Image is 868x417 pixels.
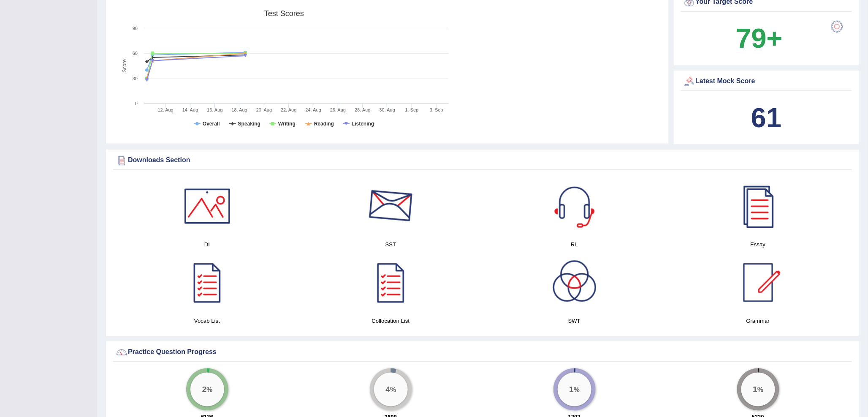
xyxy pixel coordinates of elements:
div: % [741,373,775,406]
div: Latest Mock Score [683,75,850,88]
div: % [558,373,591,406]
h4: Grammar [670,316,846,325]
b: 61 [751,102,781,133]
tspan: 3. Sep [430,107,443,112]
text: 60 [133,51,138,56]
tspan: Overall [203,121,220,127]
h4: DI [119,240,295,249]
big: 4 [385,385,390,394]
h4: Essay [670,240,846,249]
tspan: 22. Aug [281,107,296,112]
text: 0 [135,101,138,106]
text: 90 [133,26,138,31]
b: 79+ [736,23,783,54]
big: 1 [569,385,574,394]
div: % [190,373,224,406]
tspan: Writing [278,121,296,127]
tspan: 1. Sep [405,107,419,112]
tspan: 30. Aug [380,107,395,112]
div: Practice Question Progress [115,346,850,359]
tspan: 14. Aug [182,107,198,112]
h4: SWT [487,316,662,325]
div: Downloads Section [115,154,850,167]
tspan: 12. Aug [158,107,174,112]
div: % [374,373,408,406]
tspan: Listening [352,121,374,127]
h4: Collocation List [303,316,478,325]
big: 2 [202,385,206,394]
tspan: 26. Aug [330,107,346,112]
tspan: 18. Aug [232,107,247,112]
h4: Vocab List [119,316,295,325]
tspan: 20. Aug [256,107,272,112]
h4: RL [487,240,662,249]
tspan: Reading [314,121,334,127]
h4: SST [303,240,478,249]
tspan: Speaking [238,121,260,127]
text: 30 [133,76,138,81]
tspan: 16. Aug [207,107,222,112]
tspan: 28. Aug [355,107,370,112]
big: 1 [753,385,757,394]
tspan: Test scores [264,9,304,18]
tspan: Score [122,59,127,73]
tspan: 24. Aug [306,107,321,112]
